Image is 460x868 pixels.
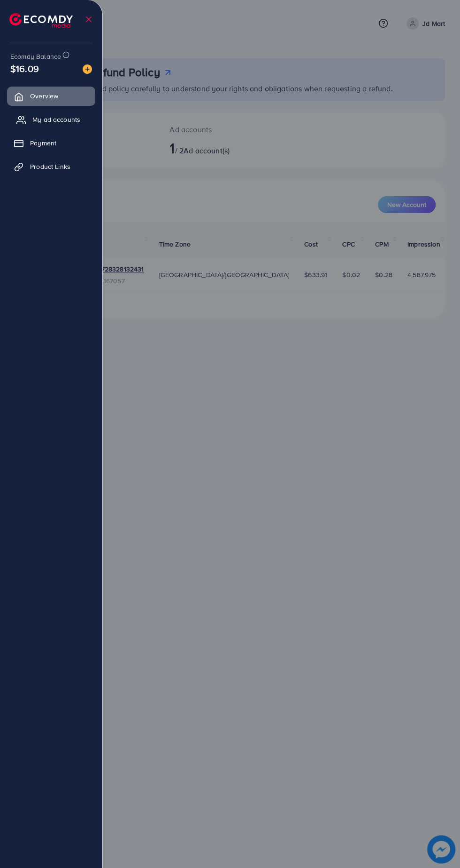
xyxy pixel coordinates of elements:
a: Overview [7,87,95,105]
img: logo [9,13,73,28]
span: Overview [30,91,58,101]
img: image [83,64,92,74]
a: Product Links [7,157,95,176]
a: Payment [7,134,95,152]
a: My ad accounts [7,110,95,129]
span: Product Links [30,162,70,171]
span: My ad accounts [32,115,80,124]
span: $16.09 [10,62,39,75]
span: Payment [30,138,56,148]
span: Ecomdy Balance [10,52,61,61]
